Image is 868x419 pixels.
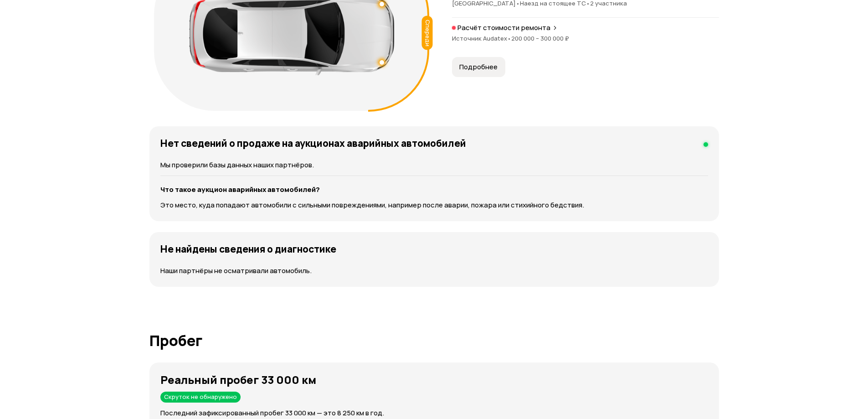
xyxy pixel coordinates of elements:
[507,34,511,42] span: •
[160,200,708,210] p: Это место, куда попадают автомобили с сильными повреждениями, например после аварии, пожара или с...
[452,57,505,77] button: Подробнее
[149,332,719,349] h1: Пробег
[452,34,511,42] span: Источник Audatex
[160,160,708,170] p: Мы проверили базы данных наших партнёров.
[160,137,466,149] h4: Нет сведений о продаже на аукционах аварийных автомобилей
[457,23,550,32] p: Расчёт стоимости ремонта
[160,408,719,418] p: Последний зафиксированный пробег 33 000 км — это 8 250 км в год.
[160,392,241,403] div: Скруток не обнаружено
[160,372,316,387] strong: Реальный пробег 33 000 км
[160,243,336,255] h4: Не найдены сведения о диагностике
[421,16,432,50] div: Спереди
[160,266,708,276] p: Наши партнёры не осматривали автомобиль.
[511,34,569,42] span: 200 000 – 300 000 ₽
[160,185,320,194] strong: Что такое аукцион аварийных автомобилей?
[459,62,498,72] span: Подробнее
